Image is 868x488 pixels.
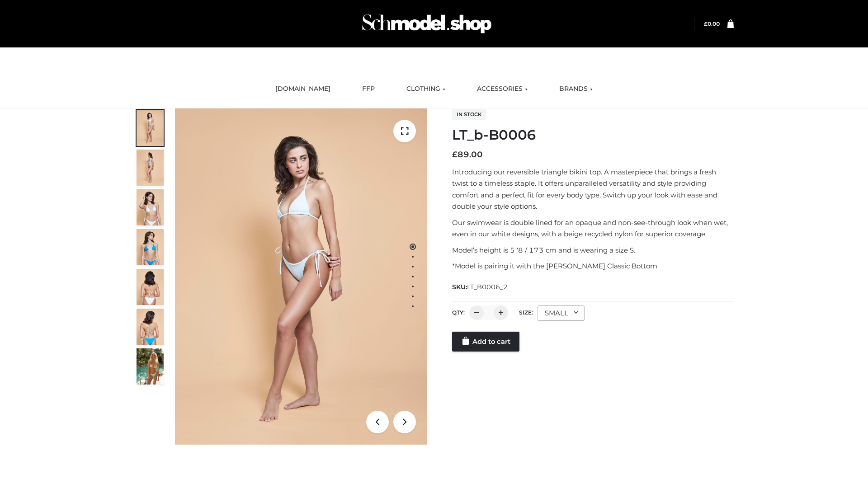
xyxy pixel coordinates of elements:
[452,150,458,160] span: £
[452,309,465,316] label: QTY:
[470,79,534,99] a: ACCESSORIES
[355,79,382,99] a: FFP
[704,20,708,27] span: £
[400,79,452,99] a: CLOTHING
[452,166,734,212] p: Introducing our reversible triangle bikini top. A masterpiece that brings a fresh twist to a time...
[137,229,164,265] img: ArielClassicBikiniTop_CloudNine_AzureSky_OW114ECO_4-scaled.jpg
[452,282,509,292] span: SKU:
[452,244,734,256] p: Model’s height is 5 ‘8 / 173 cm and is wearing a size S.
[452,127,734,143] h1: LT_b-B0006
[359,6,495,42] img: Schmodel Admin 964
[452,217,734,240] p: Our swimwear is double lined for an opaque and non-see-through look when wet, even in our white d...
[452,109,486,120] span: In stock
[137,150,164,186] img: ArielClassicBikiniTop_CloudNine_AzureSky_OW114ECO_2-scaled.jpg
[137,309,164,345] img: ArielClassicBikiniTop_CloudNine_AzureSky_OW114ECO_8-scaled.jpg
[552,79,599,99] a: BRANDS
[467,283,508,291] span: LT_B0006_2
[137,189,164,225] img: ArielClassicBikiniTop_CloudNine_AzureSky_OW114ECO_3-scaled.jpg
[704,20,720,27] a: £0.00
[137,348,164,385] img: Arieltop_CloudNine_AzureSky2.jpg
[704,20,720,27] bdi: 0.00
[269,79,337,99] a: [DOMAIN_NAME]
[452,332,519,352] a: Add to cart
[137,110,164,146] img: ArielClassicBikiniTop_CloudNine_AzureSky_OW114ECO_1-scaled.jpg
[538,305,585,321] div: SMALL
[452,150,483,160] bdi: 89.00
[452,260,734,272] p: *Model is pairing it with the [PERSON_NAME] Classic Bottom
[175,108,427,445] img: LT_b-B0006
[519,309,533,316] label: Size:
[137,269,164,305] img: ArielClassicBikiniTop_CloudNine_AzureSky_OW114ECO_7-scaled.jpg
